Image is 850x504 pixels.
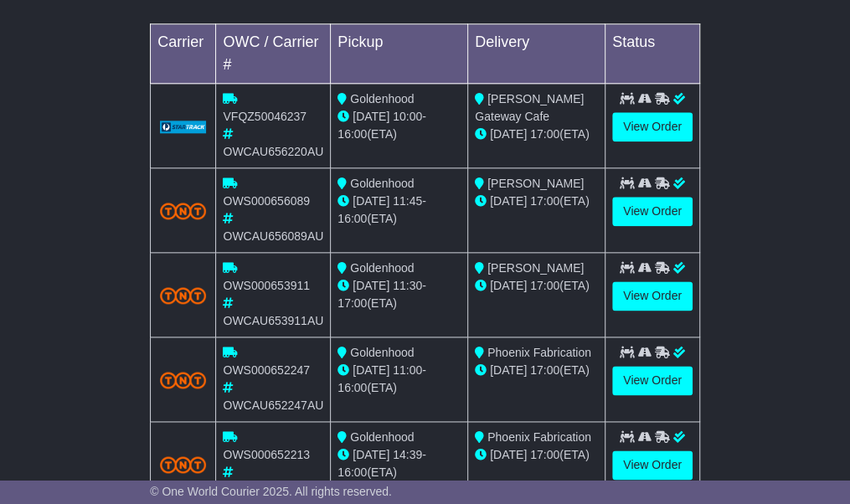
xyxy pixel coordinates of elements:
span: 14:39 [393,448,422,461]
div: - (ETA) [337,277,461,312]
span: 17:00 [530,363,559,377]
span: 16:00 [337,127,367,141]
span: 16:00 [337,381,367,394]
span: [DATE] [490,279,527,292]
span: OWCAU653911AU [223,314,323,327]
span: Goldenhood [350,177,414,190]
span: 17:00 [530,127,559,141]
span: 17:00 [530,194,559,208]
span: 16:00 [337,212,367,225]
span: Phoenix Fabrication [487,430,591,444]
a: View Order [612,112,693,141]
a: View Order [612,281,693,311]
div: (ETA) [475,446,598,464]
span: [DATE] [490,194,527,208]
span: 11:45 [393,194,422,208]
span: 11:30 [393,279,422,292]
span: OWS000653911 [223,279,310,292]
span: 17:00 [530,279,559,292]
img: TNT_Domestic.png [160,203,206,219]
img: TNT_Domestic.png [160,372,206,388]
span: [PERSON_NAME] Gateway Cafe [475,92,584,123]
span: [DATE] [490,127,527,141]
span: Goldenhood [350,92,414,105]
img: TNT_Domestic.png [160,287,206,304]
div: (ETA) [475,362,598,379]
span: OWCAU656089AU [223,229,323,243]
td: Pickup [331,24,468,84]
div: - (ETA) [337,108,461,143]
span: [DATE] [353,363,389,377]
div: - (ETA) [337,446,461,481]
a: View Order [612,366,693,395]
span: [DATE] [353,194,389,208]
span: © One World Courier 2025. All rights reserved. [150,485,392,498]
div: - (ETA) [337,362,461,397]
span: [PERSON_NAME] [487,177,584,190]
span: [DATE] [353,110,389,123]
span: [DATE] [490,363,527,377]
span: 16:00 [337,465,367,479]
div: (ETA) [475,126,598,143]
span: OWS000656089 [223,194,310,208]
td: OWC / Carrier # [216,24,331,84]
span: [PERSON_NAME] [487,261,584,275]
span: OWCAU652247AU [223,399,323,412]
span: OWCAU656220AU [223,145,323,158]
span: Goldenhood [350,430,414,444]
span: [DATE] [353,448,389,461]
span: Phoenix Fabrication [487,346,591,359]
span: VFQZ50046237 [223,110,307,123]
span: [DATE] [490,448,527,461]
span: OWS000652247 [223,363,310,377]
span: 10:00 [393,110,422,123]
td: Delivery [468,24,605,84]
span: Goldenhood [350,261,414,275]
div: (ETA) [475,277,598,295]
span: Goldenhood [350,346,414,359]
img: GetCarrierServiceLogo [160,121,206,133]
span: 11:00 [393,363,422,377]
span: 17:00 [530,448,559,461]
span: 17:00 [337,296,367,310]
img: TNT_Domestic.png [160,456,206,473]
td: Carrier [151,24,216,84]
span: [DATE] [353,279,389,292]
td: Status [605,24,700,84]
span: OWS000652213 [223,448,310,461]
a: View Order [612,450,693,480]
div: (ETA) [475,193,598,210]
div: - (ETA) [337,193,461,228]
a: View Order [612,197,693,226]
